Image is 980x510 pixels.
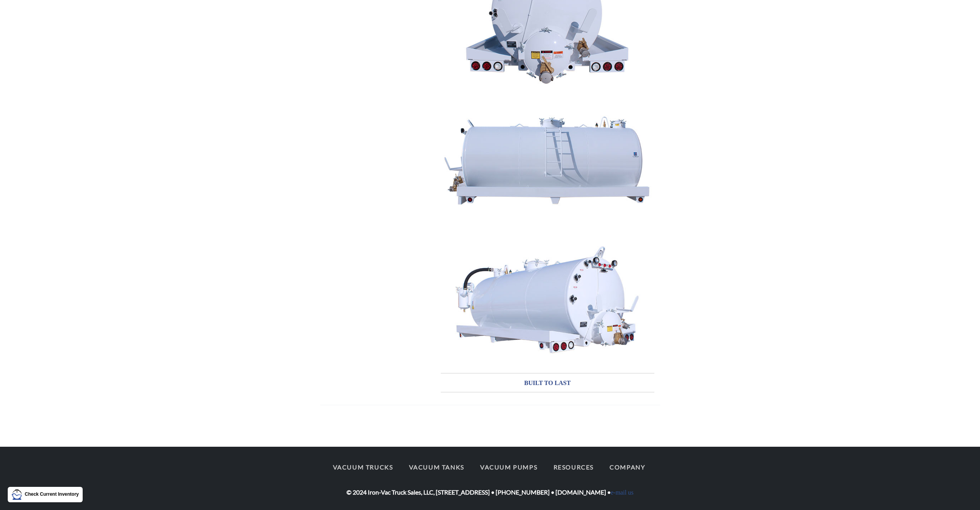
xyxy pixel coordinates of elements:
[473,459,544,475] a: Vacuum Pumps
[12,489,22,500] img: LMT Icon
[441,374,654,392] a: BUILT TO LAST
[441,90,654,232] img: Stacks Image 10279
[320,459,660,498] div: © 2024 Iron-Vac Truck Sales, LLC, [STREET_ADDRESS] • [PHONE_NUMBER] • [DOMAIN_NAME] •
[402,459,471,475] a: Vacuum Tanks
[611,489,634,496] a: e-mail us
[326,459,400,475] a: Vacuum Trucks
[546,459,601,475] a: Resources
[25,491,79,498] p: Check Current Inventory
[603,459,652,475] a: Company
[441,232,654,372] img: Stacks Image 10281
[441,377,654,389] h3: BUILT TO LAST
